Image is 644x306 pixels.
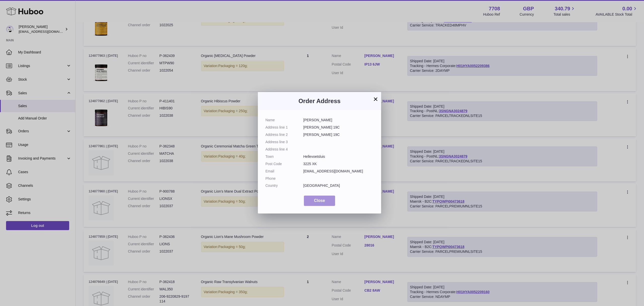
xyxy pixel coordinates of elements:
button: Close [304,196,335,206]
dd: [PERSON_NAME] 19C [303,132,374,137]
dt: Town [265,154,303,159]
dt: Address line 2 [265,132,303,137]
dt: Name [265,118,303,123]
dt: Address line 3 [265,140,303,144]
dt: Address line 4 [265,147,303,152]
dt: Phone [265,176,303,181]
dt: Email [265,169,303,174]
dd: [PERSON_NAME] 19C [303,125,374,130]
dd: [PERSON_NAME] [303,118,374,123]
dt: Address line 1 [265,125,303,130]
dd: Hellevoetsluis [303,154,374,159]
dd: [EMAIL_ADDRESS][DOMAIN_NAME] [303,169,374,174]
dd: 3225 XK [303,162,374,166]
dd: [GEOGRAPHIC_DATA] [303,183,374,188]
span: Close [314,198,325,203]
dt: Post Code [265,162,303,166]
dt: Country [265,183,303,188]
h3: Order Address [265,97,374,105]
button: × [373,96,379,102]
